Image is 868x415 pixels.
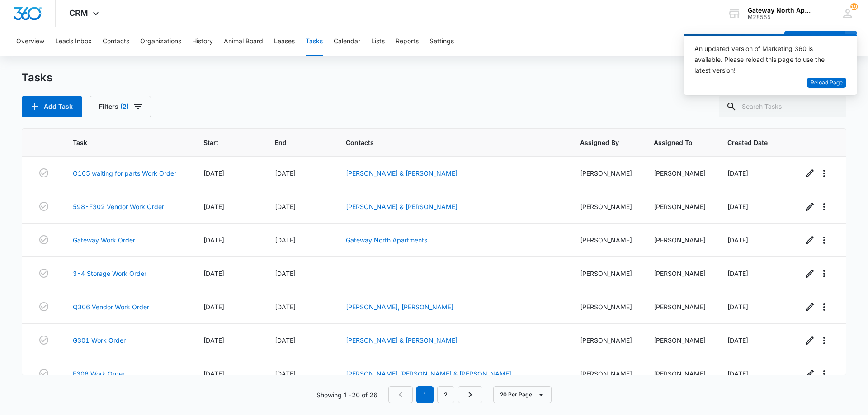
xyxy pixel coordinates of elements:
[73,235,135,245] a: Gateway Work Order
[811,79,843,87] span: Reload Page
[16,27,44,56] button: Overview
[580,302,632,312] div: [PERSON_NAME]
[748,7,814,14] div: account name
[346,138,545,147] span: Contacts
[22,96,82,117] button: Add Task
[346,203,458,210] a: [PERSON_NAME] & [PERSON_NAME]
[727,336,748,344] span: [DATE]
[784,31,845,52] button: Add Contact
[140,27,181,56] button: Organizations
[316,390,377,400] p: Showing 1-20 of 26
[748,14,814,20] div: account id
[73,138,169,147] span: Task
[371,27,385,56] button: Lists
[275,203,296,210] span: [DATE]
[275,169,296,177] span: [DATE]
[306,27,323,56] button: Tasks
[203,138,240,147] span: Start
[654,168,706,178] div: [PERSON_NAME]
[416,386,434,403] em: 1
[346,336,458,344] a: [PERSON_NAME] & [PERSON_NAME]
[719,96,846,117] input: Search Tasks
[103,27,129,56] button: Contacts
[73,369,125,378] a: F306 Work Order
[203,303,224,311] span: [DATE]
[654,269,706,278] div: [PERSON_NAME]
[580,138,619,147] span: Assigned By
[120,103,129,110] span: (2)
[274,27,295,56] button: Leases
[437,386,454,403] a: Page 2
[654,138,693,147] span: Assigned To
[727,203,748,210] span: [DATE]
[73,202,164,211] a: 598-F302 Vendor Work Order
[73,269,146,278] a: 3-4 Storage Work Order
[850,3,858,10] span: 19
[73,302,149,312] a: Q306 Vendor Work Order
[275,138,311,147] span: End
[73,168,176,178] a: O105 waiting for parts Work Order
[69,8,88,18] span: CRM
[654,336,706,345] div: [PERSON_NAME]
[727,303,748,311] span: [DATE]
[580,369,632,378] div: [PERSON_NAME]
[346,370,511,378] a: [PERSON_NAME] [PERSON_NAME] & [PERSON_NAME]
[203,270,224,277] span: [DATE]
[275,303,296,311] span: [DATE]
[346,169,458,177] a: [PERSON_NAME] & [PERSON_NAME]
[727,138,768,147] span: Created Date
[458,386,482,403] a: Next Page
[654,302,706,312] div: [PERSON_NAME]
[396,27,419,56] button: Reports
[224,27,263,56] button: Animal Board
[807,78,846,88] button: Reload Page
[22,71,52,84] h1: Tasks
[90,96,151,117] button: Filters(2)
[346,236,427,244] a: Gateway North Apartments
[654,235,706,245] div: [PERSON_NAME]
[429,27,454,56] button: Settings
[203,370,224,378] span: [DATE]
[694,43,835,76] div: An updated version of Marketing 360 is available. Please reload this page to use the latest version!
[334,27,360,56] button: Calendar
[654,369,706,378] div: [PERSON_NAME]
[203,203,224,210] span: [DATE]
[55,27,92,56] button: Leads Inbox
[275,236,296,244] span: [DATE]
[580,202,632,211] div: [PERSON_NAME]
[73,336,126,345] a: G301 Work Order
[580,269,632,278] div: [PERSON_NAME]
[580,336,632,345] div: [PERSON_NAME]
[493,386,552,403] button: 20 Per Page
[727,270,748,277] span: [DATE]
[727,370,748,378] span: [DATE]
[654,202,706,211] div: [PERSON_NAME]
[275,270,296,277] span: [DATE]
[192,27,213,56] button: History
[388,386,482,403] nav: Pagination
[346,303,453,311] a: [PERSON_NAME], [PERSON_NAME]
[727,236,748,244] span: [DATE]
[275,370,296,378] span: [DATE]
[580,235,632,245] div: [PERSON_NAME]
[203,236,224,244] span: [DATE]
[727,169,748,177] span: [DATE]
[850,3,858,10] div: notifications count
[203,336,224,344] span: [DATE]
[275,336,296,344] span: [DATE]
[580,168,632,178] div: [PERSON_NAME]
[203,169,224,177] span: [DATE]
